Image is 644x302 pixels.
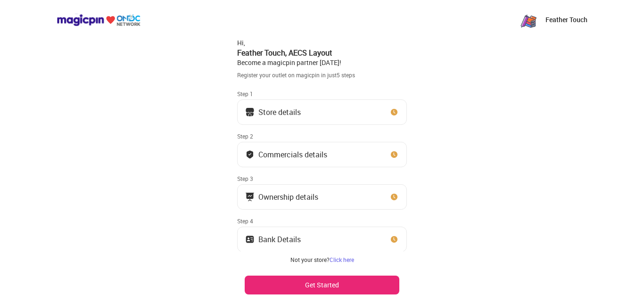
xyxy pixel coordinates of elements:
[258,110,301,114] div: Store details
[237,38,407,67] div: Hi, Become a magicpin partner [DATE]!
[389,107,399,117] img: clock_icon_new.67dbf243.svg
[245,150,255,159] img: bank_details_tick.fdc3558c.svg
[237,90,407,98] div: Step 1
[519,10,538,29] img: if8KuUce-w0DSdhl1SgW7aBaQ4LauPC-wI930Zs-720Qe99F1ajcSiQhO47ofOLnMrK8xgQcHuM-yqGizOpdfmYzVA
[290,256,330,263] span: Not your store?
[330,256,354,263] a: Click here
[237,132,407,140] div: Step 2
[245,235,255,244] img: ownership_icon.37569ceb.svg
[245,276,399,294] button: Get Started
[389,235,399,244] img: clock_icon_new.67dbf243.svg
[389,192,399,202] img: clock_icon_new.67dbf243.svg
[237,71,407,79] div: Register your outlet on magicpin in just 5 steps
[237,175,407,182] div: Step 3
[245,192,255,202] img: commercials_icon.983f7837.svg
[258,195,318,199] div: Ownership details
[245,107,255,117] img: storeIcon.9b1f7264.svg
[237,142,407,167] button: Commercials details
[237,99,407,125] button: Store details
[237,48,407,58] div: Feather Touch , AECS Layout
[57,14,140,26] img: ondc-logo-new-small.8a59708e.svg
[258,237,301,242] div: Bank Details
[545,15,587,24] p: Feather Touch
[389,150,399,159] img: clock_icon_new.67dbf243.svg
[237,217,407,225] div: Step 4
[258,152,327,157] div: Commercials details
[237,227,407,252] button: Bank Details
[237,184,407,210] button: Ownership details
